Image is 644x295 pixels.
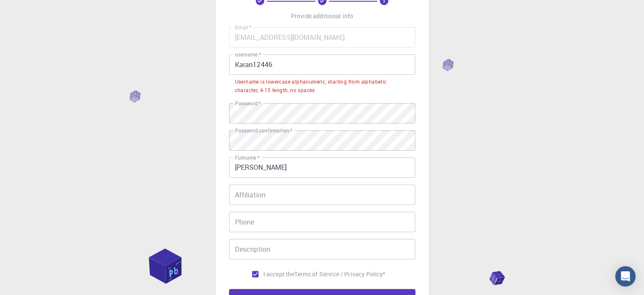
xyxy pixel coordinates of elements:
label: Password confirmation [235,127,292,134]
label: Password [235,100,261,107]
a: Terms of Service / Privacy Policy* [294,270,385,278]
label: Email [235,24,251,31]
span: I accept the [263,270,295,278]
p: Terms of Service / Privacy Policy * [294,270,385,278]
div: Username is lowercase alphanumeric, starting from alphabetic character, 4-15 length, no spaces [235,78,409,95]
label: username [235,51,261,58]
div: Open Intercom Messenger [615,266,636,287]
label: Fullname [235,154,260,161]
p: Provide additional info [291,12,353,20]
